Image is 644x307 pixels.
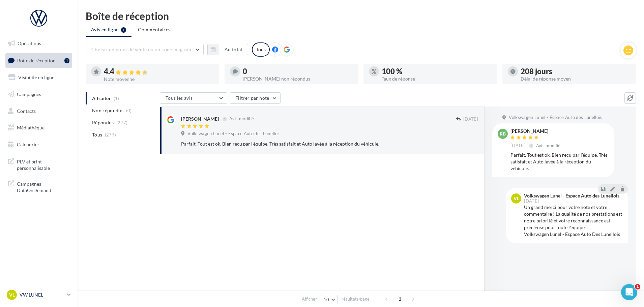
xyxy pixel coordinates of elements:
[514,195,519,202] span: VL
[324,297,329,302] span: 10
[536,143,561,148] span: Avis modifié
[219,44,248,55] button: Au total
[105,132,116,137] span: (277)
[116,120,128,125] span: (277)
[521,76,631,81] div: Délai de réponse moyen
[86,11,636,21] div: Boîte de réception
[524,199,539,203] span: [DATE]
[382,76,492,81] div: Taux de réponse
[91,47,191,52] span: Choisir un point de vente ou un code magasin
[4,36,74,51] a: Opérations
[207,44,248,55] button: Au total
[342,296,370,302] span: résultats/page
[321,295,338,304] button: 10
[18,40,41,46] span: Opérations
[181,116,219,122] div: [PERSON_NAME]
[126,108,132,113] span: (0)
[4,70,74,85] a: Visibilité en ligne
[524,204,622,238] div: Un grand merci pour votre note et votre commentaire ! La qualité de nos prestations est notre pri...
[17,91,41,97] span: Campagnes
[4,121,74,135] a: Médiathèque
[17,157,69,172] span: PLV et print personnalisable
[4,87,74,101] a: Campagnes
[510,152,609,172] div: Parfait. Tout est ok. Bien reçu par l'équipe. Très satisfait et Auto lavée à la réception du véhi...
[509,115,602,121] span: Volkswagen Lunel - Espace Auto des Lunellois
[86,44,204,55] button: Choisir un point de vente ou un code magasin
[510,129,562,133] div: [PERSON_NAME]
[382,68,492,75] div: 100 %
[9,291,15,298] span: VL
[17,57,56,63] span: Boîte de réception
[104,77,214,82] div: Note moyenne
[524,193,619,198] div: Volkswagen Lunel - Espace Auto des Lunellois
[104,68,214,75] div: 4.4
[394,294,405,304] span: 1
[243,76,353,81] div: [PERSON_NAME] non répondus
[621,284,637,300] iframe: Intercom live chat
[187,131,281,137] span: Volkswagen Lunel - Espace Auto des Lunellois
[510,143,525,149] span: [DATE]
[230,92,281,104] button: Filtrer par note
[20,291,64,298] p: VW LUNEL
[17,108,36,114] span: Contacts
[17,125,45,130] span: Médiathèque
[64,58,69,63] div: 1
[4,154,74,174] a: PLV et print personnalisable
[92,119,114,126] span: Répondus
[18,74,54,80] span: Visibilité en ligne
[160,92,227,104] button: Tous les avis
[635,284,640,289] span: 1
[5,288,72,301] a: VL VW LUNEL
[4,104,74,118] a: Contacts
[92,107,123,114] span: Non répondus
[4,137,74,152] a: Calendrier
[166,95,193,101] span: Tous les avis
[17,179,69,194] span: Campagnes DataOnDemand
[229,116,254,122] span: Avis modifié
[500,130,506,137] span: RB
[521,68,631,75] div: 208 jours
[4,177,74,196] a: Campagnes DataOnDemand
[243,68,353,75] div: 0
[4,53,74,68] a: Boîte de réception1
[252,42,270,57] div: Tous
[138,26,170,33] span: Commentaires
[302,296,317,302] span: Afficher
[17,142,39,147] span: Calendrier
[463,116,478,122] span: [DATE]
[92,131,102,138] span: Tous
[181,141,434,147] div: Parfait. Tout est ok. Bien reçu par l'équipe. Très satisfait et Auto lavée à la réception du véhi...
